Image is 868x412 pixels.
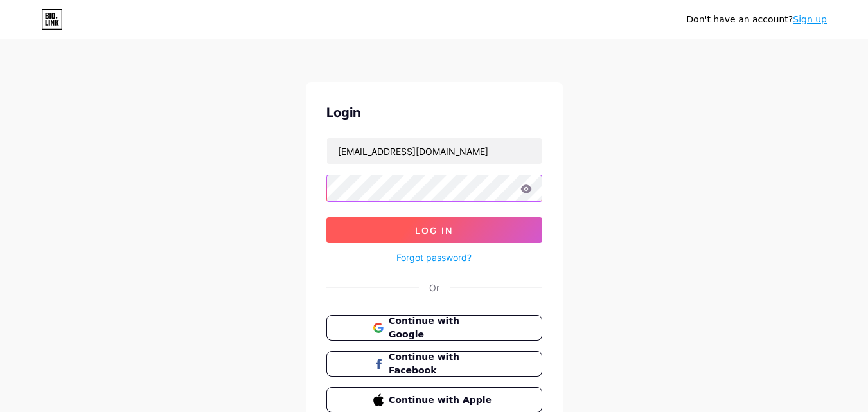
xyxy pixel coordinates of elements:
[389,314,495,341] span: Continue with Google
[326,217,542,243] button: Log In
[415,225,453,236] span: Log In
[327,138,542,164] input: Username
[686,13,827,26] div: Don't have an account?
[326,103,542,122] div: Login
[389,350,495,377] span: Continue with Facebook
[793,14,827,24] a: Sign up
[326,315,542,341] button: Continue with Google
[389,393,495,407] span: Continue with Apple
[326,351,542,377] button: Continue with Facebook
[429,281,439,294] div: Or
[396,251,472,264] a: Forgot password?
